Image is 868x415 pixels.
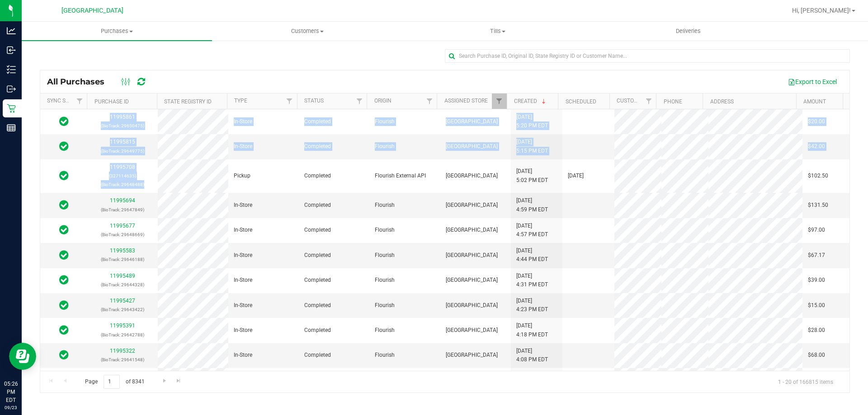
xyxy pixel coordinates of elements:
[808,117,825,126] span: $20.00
[516,272,548,289] span: [DATE] 4:31 PM EDT
[516,196,548,214] span: [DATE] 4:59 PM EDT
[375,142,395,151] span: Flourish
[234,117,252,126] span: In-Store
[808,326,825,335] span: $28.00
[446,201,498,210] span: [GEOGRAPHIC_DATA]
[566,98,596,105] a: Scheduled
[374,98,392,104] a: Origin
[808,172,828,180] span: $102.50
[59,169,69,182] span: In Sync
[782,74,843,89] button: Export to Excel
[808,251,825,260] span: $67.17
[110,164,135,170] a: 11995708
[93,305,152,314] p: (BioTrack: 29643422)
[59,299,69,312] span: In Sync
[104,375,120,389] input: 1
[445,49,850,63] input: Search Purchase ID, Original ID, State Registry ID or Customer Name...
[7,65,16,74] inline-svg: Inventory
[516,347,548,364] span: [DATE] 4:08 PM EDT
[59,324,69,336] span: In Sync
[375,276,395,284] span: Flourish
[93,331,152,339] p: (BioTrack: 29642788)
[110,348,135,354] a: 11995322
[304,117,331,126] span: Completed
[22,27,212,35] span: Purchases
[446,172,498,180] span: [GEOGRAPHIC_DATA]
[234,276,252,284] span: In-Store
[110,139,135,145] a: 11995815
[110,273,135,279] a: 11995489
[516,322,548,339] span: [DATE] 4:18 PM EDT
[617,98,645,104] a: Customer
[93,255,152,264] p: (BioTrack: 29646188)
[94,98,129,105] a: Purchase ID
[4,380,18,404] p: 05:26 PM EDT
[93,280,152,289] p: (BioTrack: 29644328)
[234,142,252,151] span: In-Store
[710,98,734,105] a: Address
[172,375,185,387] a: Go to the last page
[808,142,825,151] span: $42.00
[72,93,87,109] a: Filter
[93,180,152,189] p: (BioTrack: 29648488)
[446,326,498,335] span: [GEOGRAPHIC_DATA]
[304,276,331,284] span: Completed
[516,113,548,130] span: [DATE] 5:20 PM EDT
[808,351,825,359] span: $68.00
[234,251,252,260] span: In-Store
[402,22,593,41] a: Tills
[47,98,82,104] a: Sync Status
[304,172,331,180] span: Completed
[164,98,212,105] a: State Registry ID
[664,27,713,35] span: Deliveries
[446,276,498,284] span: [GEOGRAPHIC_DATA]
[304,301,331,310] span: Completed
[110,247,135,254] a: 11995583
[234,351,252,359] span: In-Store
[110,114,135,120] a: 11995861
[771,375,840,388] span: 1 - 20 of 166815 items
[444,98,488,104] a: Assigned Store
[352,93,367,109] a: Filter
[59,349,69,361] span: In Sync
[93,355,152,364] p: (BioTrack: 29641548)
[110,322,135,329] a: 11995391
[375,251,395,260] span: Flourish
[375,226,395,234] span: Flourish
[61,7,123,14] span: [GEOGRAPHIC_DATA]
[304,351,331,359] span: Completed
[446,117,498,126] span: [GEOGRAPHIC_DATA]
[282,93,297,109] a: Filter
[234,172,250,180] span: Pickup
[22,22,212,41] a: Purchases
[304,226,331,234] span: Completed
[516,167,548,184] span: [DATE] 5:02 PM EDT
[110,197,135,204] a: 11995694
[304,142,331,151] span: Completed
[59,199,69,211] span: In Sync
[808,226,825,234] span: $97.00
[77,375,152,389] span: Page of 8341
[375,117,395,126] span: Flourish
[304,326,331,335] span: Completed
[93,230,152,239] p: (BioTrack: 29648669)
[158,375,171,387] a: Go to the next page
[7,46,16,55] inline-svg: Inbound
[446,226,498,234] span: [GEOGRAPHIC_DATA]
[808,301,825,310] span: $15.00
[446,351,498,359] span: [GEOGRAPHIC_DATA]
[808,276,825,284] span: $39.00
[234,98,247,104] a: Type
[59,224,69,236] span: In Sync
[304,251,331,260] span: Completed
[93,121,152,130] p: (BioTrack: 29650475)
[664,98,682,105] a: Phone
[792,7,851,14] span: Hi, [PERSON_NAME]!
[375,201,395,210] span: Flourish
[93,205,152,214] p: (BioTrack: 29647849)
[234,326,252,335] span: In-Store
[47,77,113,87] span: All Purchases
[7,104,16,113] inline-svg: Retail
[7,26,16,35] inline-svg: Analytics
[808,201,828,210] span: $131.50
